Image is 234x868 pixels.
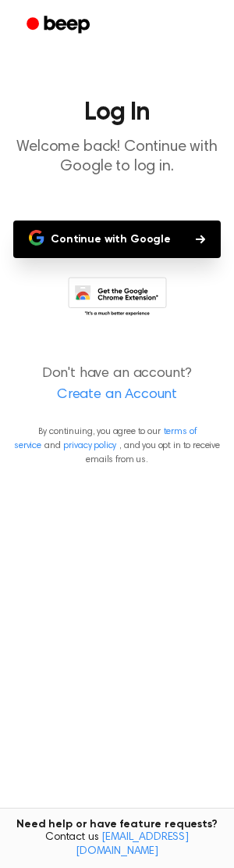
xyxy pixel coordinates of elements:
[16,385,218,406] a: Create an Account
[9,831,225,859] span: Contact us
[12,100,222,125] h1: Log In
[16,10,104,41] a: Beep
[63,441,116,450] a: privacy policy
[12,364,222,406] p: Don't have an account?
[76,832,189,857] a: [EMAIL_ADDRESS][DOMAIN_NAME]
[12,425,222,467] p: By continuing, you agree to our and , and you opt in to receive emails from us.
[13,221,221,258] button: Continue with Google
[12,138,222,177] p: Welcome back! Continue with Google to log in.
